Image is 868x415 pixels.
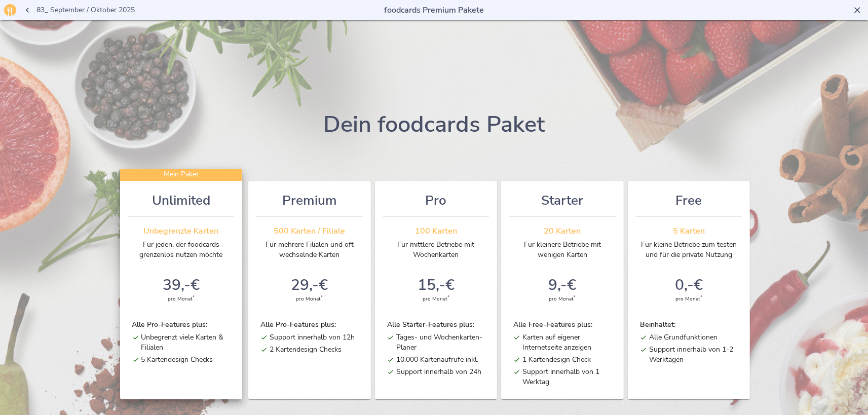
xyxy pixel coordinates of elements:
[270,332,355,343] p: Support innerhalb von 12h
[396,355,478,365] p: 10.000 Kartenaufrufe inkl.
[141,355,213,365] p: 5 Kartendesign Checks
[24,4,135,17] span: 83_ September / Oktober 2025
[640,240,738,260] p: Für kleine Betriebe zum testen und für die private Nutzung
[403,294,469,304] div: pro Monat
[649,345,738,365] p: Support innerhalb von 1-2 Werktagen
[387,320,474,329] strong: Alle Starter-Features plus:
[120,169,243,181] div: Mein Paket
[387,240,485,260] p: Für mittlere Betriebe mit Wochenkarten
[132,240,231,260] p: Für jeden, der foodcards grenzenlos nutzen möchte
[513,320,592,329] strong: Alle Free-Features plus:
[544,225,581,237] strong: 20 Karten
[403,276,469,294] h1: 15,- €
[141,332,231,353] p: Unbegrenzt viele Karten & Filialen
[384,6,484,15] h3: foodcards Premium Pakete
[656,276,722,294] h1: 0,- €
[522,332,612,353] p: Karten auf eigener Internetseite anzeigen
[277,294,343,304] div: pro Monat
[270,345,342,355] p: 2 Kartendesign Checks
[522,355,591,365] p: 1 Kartendesign Check
[274,225,345,237] strong: 500 Karten / Filiale
[396,367,481,377] p: Support innerhalb von 24h
[143,225,218,237] strong: Unbegrenzte Karten
[260,320,336,329] strong: Alle Pro-Features plus:
[530,294,595,304] div: pro Monat
[415,225,457,237] strong: 100 Karten
[530,276,595,294] h1: 9,- €
[656,294,722,304] div: pro Monat
[640,320,675,329] strong: Beinhaltet:
[632,185,746,216] h1: Free
[124,185,239,216] h1: Unlimited
[522,367,612,387] p: Support innerhalb von 1 Werktag
[20,1,139,20] button: 83_ September / Oktober 2025
[277,276,343,294] h1: 29,- €
[396,332,485,353] p: Tages- und Wochenkarten-Planer
[673,225,705,237] strong: 5 Karten
[649,332,718,343] p: Alle Grundfunktionen
[116,111,752,138] h1: Dein foodcards Paket
[148,276,214,294] h1: 39,- €
[379,185,494,216] h1: Pro
[260,240,359,260] p: Für mehrere Filialen und oft wechselnde Karten
[148,294,214,304] div: pro Monat
[513,240,612,260] p: Für kleinere Betriebe mit wenigen Karten
[252,185,367,216] h1: Premium
[132,320,208,329] strong: Alle Pro-Features plus:
[505,185,620,216] h1: Starter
